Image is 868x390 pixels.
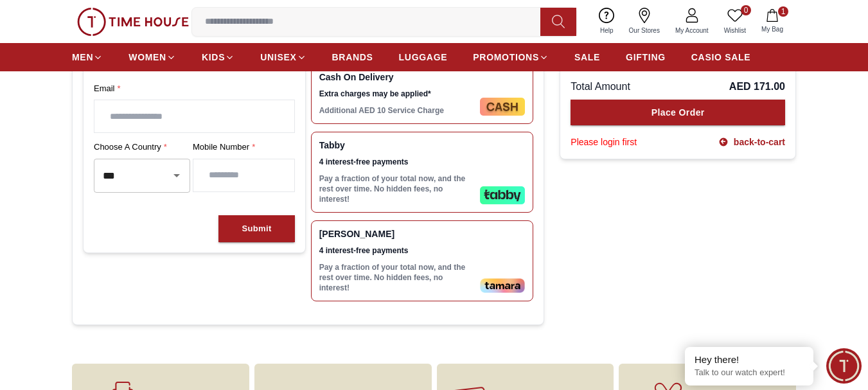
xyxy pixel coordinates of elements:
[319,140,475,150] span: Tabby
[695,353,804,366] div: Hey there!
[473,51,539,64] span: PROMOTIONS
[260,46,306,69] a: UNISEX
[319,245,475,256] span: 4 interest-free payments
[574,51,600,64] span: SALE
[670,26,714,35] span: My Account
[319,105,475,116] p: Additional AED 10 Service Charge
[399,46,448,69] a: LUGGAGE
[319,157,475,167] span: 4 interest-free payments
[592,5,621,38] a: Help
[718,136,785,148] a: back-to-cart
[571,136,637,148] div: Please login first
[202,46,235,69] a: KIDS
[716,5,754,38] a: 0Wishlist
[651,106,705,119] div: Place Order
[754,6,791,37] button: 1My Bag
[719,26,751,35] span: Wishlist
[595,26,619,35] span: Help
[242,222,271,236] div: Submit
[72,51,93,64] span: MEN
[480,98,525,116] img: Cash On Delivery
[319,89,475,99] span: Extra charges may be applied*
[193,141,295,154] label: Mobile Number
[319,262,475,293] p: Pay a fraction of your total now, and the rest over time. No hidden fees, no interest!
[741,5,751,15] span: 0
[826,348,862,384] div: Chat Widget
[332,51,373,64] span: BRANDS
[574,46,600,69] a: SALE
[473,46,549,69] a: PROMOTIONS
[319,72,475,82] span: Cash On Delivery
[480,278,525,293] img: Tamara
[691,51,751,64] span: CASIO SALE
[77,8,189,36] img: ...
[128,46,176,69] a: WOMEN
[399,51,448,64] span: LUGGAGE
[695,368,804,378] p: Talk to our watch expert!
[319,173,475,204] p: Pay a fraction of your total now, and the rest over time. No hidden fees, no interest!
[571,100,785,125] button: Place Order
[72,46,103,69] a: MEN
[778,6,788,17] span: 1
[94,82,295,95] label: Email
[128,51,166,64] span: WOMEN
[94,141,170,154] span: Choose a country
[480,186,525,204] img: Tabby
[624,26,665,35] span: Our Stores
[332,46,373,69] a: BRANDS
[729,79,785,94] span: AED 171.00
[202,51,225,64] span: KIDS
[319,229,475,239] span: [PERSON_NAME]
[626,46,666,69] a: GIFTING
[691,46,751,69] a: CASIO SALE
[168,166,186,184] button: Open
[621,5,668,38] a: Our Stores
[218,215,294,243] button: Submit
[571,79,630,94] span: Total Amount
[626,51,666,64] span: GIFTING
[756,24,788,34] span: My Bag
[260,51,296,64] span: UNISEX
